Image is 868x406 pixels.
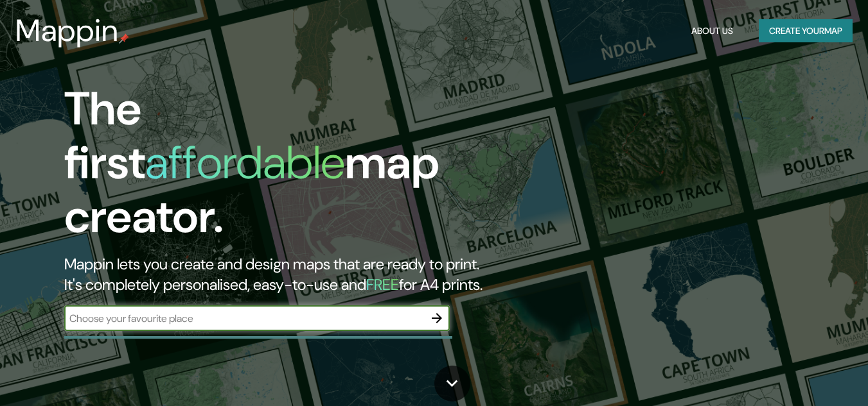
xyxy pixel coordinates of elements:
[64,311,424,326] input: Choose your favourite place
[759,19,853,43] button: Create yourmap
[64,82,499,254] h1: The first map creator.
[15,13,119,49] h3: Mappin
[686,19,738,43] button: About Us
[366,275,399,294] h5: FREE
[119,33,129,44] img: mappin-pin
[64,254,499,295] h2: Mappin lets you create and design maps that are ready to print. It's completely personalised, eas...
[145,133,345,192] h1: affordable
